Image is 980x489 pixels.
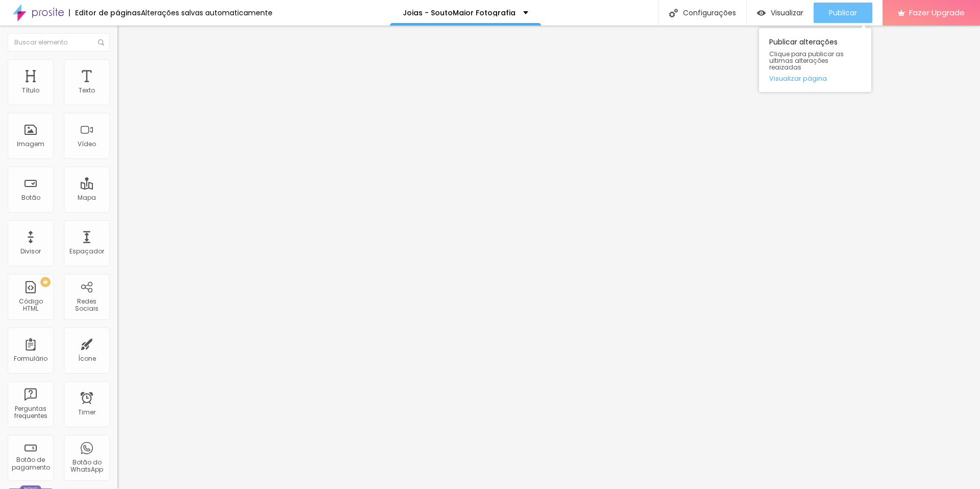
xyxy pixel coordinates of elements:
div: Espaçador [69,248,104,255]
div: Perguntas frequentes [10,405,51,420]
div: Mapa [78,194,96,201]
div: Formulário [14,355,47,362]
div: Timer [78,409,95,416]
div: Editor de páginas [69,9,141,16]
span: Publicar [829,9,857,17]
p: Joias - SoutoMaior Fotografia [403,9,516,16]
span: Visualizar [771,9,803,17]
input: Buscar elemento [8,33,110,52]
div: Botão [21,194,40,201]
div: Código HTML [10,298,51,313]
div: Ícone [78,355,96,362]
div: Redes Sociais [66,298,107,313]
span: Clique para publicar as ultimas alterações reaizadas [769,51,861,71]
div: Botão do WhatsApp [66,459,107,474]
div: Vídeo [78,141,96,148]
div: Botão de pagamento [10,456,51,471]
iframe: Editor [117,26,980,489]
div: Alterações salvas automaticamente [141,9,273,16]
img: Icone [98,39,104,45]
span: Fazer Upgrade [909,8,965,17]
a: Visualizar página [769,75,861,82]
img: Icone [669,9,678,17]
button: Publicar [814,3,872,23]
div: Imagem [17,141,44,148]
img: view-1.svg [757,9,766,17]
div: Divisor [20,248,41,255]
div: Texto [79,87,95,94]
div: Título [22,87,39,94]
button: Visualizar [747,3,814,23]
div: Publicar alterações [759,28,871,92]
